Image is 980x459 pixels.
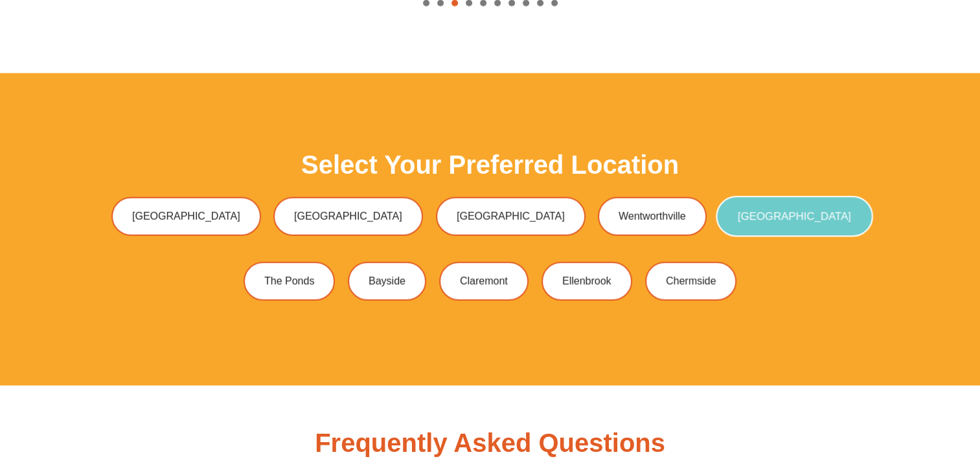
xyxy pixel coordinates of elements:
a: Chermside [645,262,736,301]
span: Claremont [460,276,508,287]
span: [GEOGRAPHIC_DATA] [457,211,565,222]
a: [GEOGRAPHIC_DATA] [273,197,423,236]
h3: Select Your Preferred Location [301,152,679,178]
iframe: Chat Widget [764,313,980,459]
a: [GEOGRAPHIC_DATA] [111,197,261,236]
a: [GEOGRAPHIC_DATA] [436,197,586,236]
a: Claremont [439,262,529,301]
a: Bayside [348,262,426,301]
span: Wentworthville [619,211,686,222]
h3: Frequently Asked Questions [315,430,665,456]
span: The Ponds [264,276,314,287]
a: Ellenbrook [541,262,632,301]
span: [GEOGRAPHIC_DATA] [738,211,851,222]
a: [GEOGRAPHIC_DATA] [716,196,872,237]
span: [GEOGRAPHIC_DATA] [294,211,402,222]
span: Bayside [369,276,405,287]
span: Ellenbrook [562,276,611,287]
span: [GEOGRAPHIC_DATA] [132,211,240,222]
a: Wentworthville [598,197,707,236]
a: The Ponds [244,262,335,301]
span: Chermside [666,276,716,287]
